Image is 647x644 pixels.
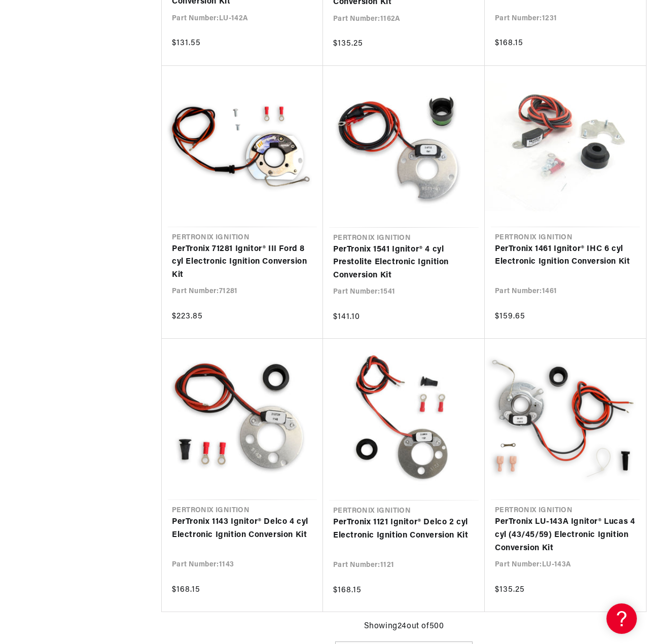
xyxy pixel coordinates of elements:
[495,516,636,555] a: PerTronix LU-143A Ignitor® Lucas 4 cyl (43/45/59) Electronic Ignition Conversion Kit
[333,516,475,542] a: PerTronix 1121 Ignitor® Delco 2 cyl Electronic Ignition Conversion Kit
[364,620,444,633] span: Showing 24 out of 500
[172,243,313,282] a: PerTronix 71281 Ignitor® III Ford 8 cyl Electronic Ignition Conversion Kit
[495,243,636,269] a: PerTronix 1461 Ignitor® IHC 6 cyl Electronic Ignition Conversion Kit
[172,516,313,542] a: PerTronix 1143 Ignitor® Delco 4 cyl Electronic Ignition Conversion Kit
[333,243,475,282] a: PerTronix 1541 Ignitor® 4 cyl Prestolite Electronic Ignition Conversion Kit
